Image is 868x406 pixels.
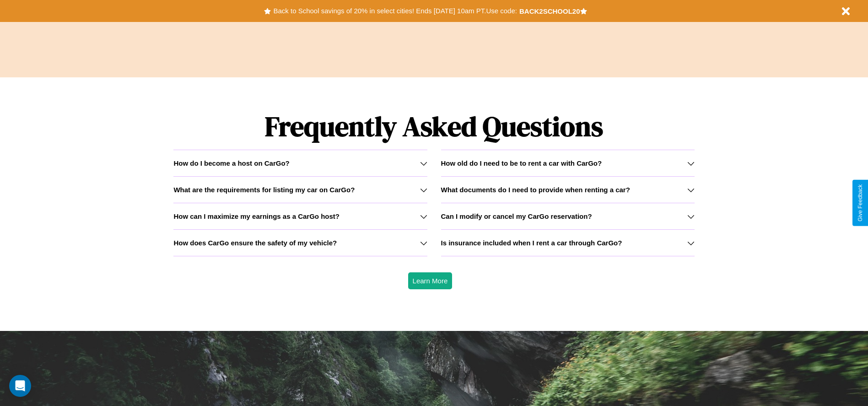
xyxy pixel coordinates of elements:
[173,103,694,150] h1: Frequently Asked Questions
[9,375,31,397] div: Open Intercom Messenger
[441,186,630,194] h3: What documents do I need to provide when renting a car?
[441,239,622,247] h3: Is insurance included when I rent a car through CarGo?
[173,239,337,247] h3: How does CarGo ensure the safety of my vehicle?
[271,5,519,17] button: Back to School savings of 20% in select cities! Ends [DATE] 10am PT.Use code:
[441,159,602,167] h3: How old do I need to be to rent a car with CarGo?
[441,212,592,220] h3: Can I modify or cancel my CarGo reservation?
[408,272,453,289] button: Learn More
[173,212,340,220] h3: How can I maximize my earnings as a CarGo host?
[519,7,580,15] b: BACK2SCHOOL20
[173,159,289,167] h3: How do I become a host on CarGo?
[857,184,863,222] div: Give Feedback
[173,186,355,194] h3: What are the requirements for listing my car on CarGo?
